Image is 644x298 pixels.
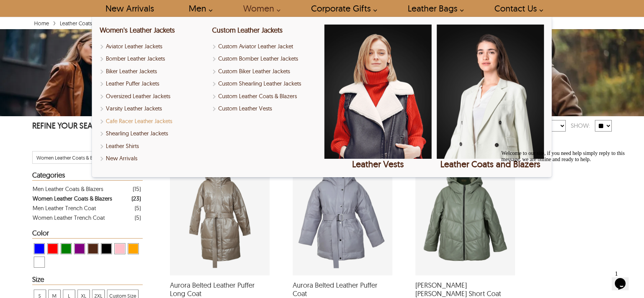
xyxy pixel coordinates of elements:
[212,54,320,63] a: Shop Custom Bomber Leather Jackets
[100,26,175,35] a: Shop Women Leather Jackets
[293,281,392,298] span: Aurora Belted Leather Puffer Coat
[32,276,143,285] div: Heading Filter Women Leather Coats & Blazers by Size
[100,67,207,76] a: Shop Women Biker Leather Jackets
[3,3,141,15] div: Welcome to our site, if you need help simply reply to this message, we are online and ready to help.
[101,243,112,254] div: View Black Women Leather Coats & Blazers
[132,194,141,203] div: ( 23 )
[100,79,207,88] a: Shop Leather Puffer Jackets
[100,117,207,126] a: Shop Women Cafe Racer Leather Jackets
[566,119,595,132] div: Show:
[100,142,207,151] a: Shop Leather Shirts
[437,159,544,170] div: Leather Coats and Blazers
[128,243,139,254] div: View Orange Women Leather Coats & Blazers
[170,281,270,298] span: Aurora Belted Leather Puffer Long Coat
[33,184,103,194] div: Men Leather Coats & Blazers
[3,3,127,15] span: Welcome to our site, if you need help simply reply to this message, we are online and ready to help.
[100,92,207,101] a: Shop Oversized Leather Jackets
[212,92,320,101] a: Shop Custom Leather Coats & Blazers
[33,203,96,213] div: Men Leather Trench Coat
[212,104,320,113] a: Shop Custom Leather Vests
[212,67,320,76] a: Shop Custom Biker Leather Jackets
[100,104,207,113] a: Shop Varsity Leather Jackets
[47,243,58,254] div: View Red Women Leather Coats & Blazers
[33,213,105,222] div: Women Leather Trench Coat
[612,267,636,290] iframe: chat widget
[324,25,432,170] a: Shop Leather Vests
[58,20,117,27] a: Leather Coats & Blazers
[32,229,143,239] div: Heading Filter Women Leather Coats & Blazers by Color
[415,281,515,298] span: Ella Leather Puffer Short Coat
[87,243,99,254] div: View Brown ( Brand Color ) Women Leather Coats & Blazers
[114,243,125,254] div: View Pink Women Leather Coats & Blazers
[74,243,85,254] div: View Purple Women Leather Coats & Blazers
[437,25,544,159] img: Shop Leather Coats and Blazers
[100,42,207,51] a: Shop Women Aviator Leather Jackets
[32,20,51,27] a: Home
[100,129,207,138] a: Shop Women Shearling Leather Jackets
[33,203,141,213] a: Filter Men Leather Trench Coat
[33,213,141,222] a: Filter Women Leather Trench Coat
[135,203,141,213] div: ( 5 )
[53,16,56,29] span: ›
[34,243,45,254] div: View Blue Women Leather Coats & Blazers
[212,26,283,35] a: Shop Custom Leather Jackets
[437,25,544,170] a: Shop Leather Coats and Blazers
[32,171,143,181] div: Heading Filter Women Leather Coats & Blazers by Categories
[33,194,141,203] a: Filter Women Leather Coats & Blazers
[498,147,636,263] iframe: chat widget
[133,184,141,194] div: ( 15 )
[33,184,141,194] a: Filter Men Leather Coats & Blazers
[212,42,320,51] a: Shop Custom Aviator Leather Jacket
[33,194,112,203] div: Women Leather Coats & Blazers
[100,154,207,163] a: Shop New Arrivals
[212,79,320,88] a: Shop Custom Shearling Leather Jackets
[324,25,432,159] img: Shop Leather Vests
[324,159,432,170] div: Leather Vests
[32,120,143,133] p: REFINE YOUR SEARCH
[36,155,105,161] span: Filter Women Leather Coats & Blazers
[34,257,45,268] div: View One Color Women Leather Coats & Blazers
[100,54,207,63] a: Shop Women Bomber Leather Jackets
[119,16,122,29] span: ›
[135,213,141,222] div: ( 5 )
[61,243,72,254] div: View Green Women Leather Coats & Blazers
